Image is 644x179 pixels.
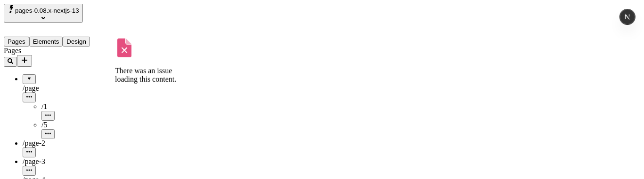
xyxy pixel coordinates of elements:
p: Cookie Test Route [4,8,138,16]
button: Elements [29,37,63,47]
span: /page [23,84,39,92]
span: /5 [41,121,47,129]
span: /1 [41,102,47,110]
button: Pages [4,37,29,47]
button: Add new [17,55,32,67]
button: Design [63,37,90,47]
button: Select site [4,4,83,23]
p: There was an issue loading this content. [115,67,186,84]
span: /page-3 [23,157,45,165]
div: Pages [4,47,117,55]
span: pages-0.08.x-nextjs-13 [15,7,79,14]
span: /page-2 [23,139,45,147]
